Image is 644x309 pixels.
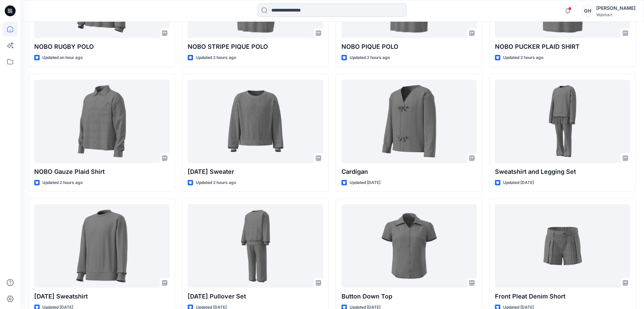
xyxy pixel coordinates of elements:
[495,80,630,163] a: Sweatshirt and Legging Set
[196,54,236,61] p: Updated 2 hours ago
[596,4,636,12] div: [PERSON_NAME]
[495,204,630,288] a: Front Pleat Denim Short
[581,5,594,17] div: GH
[188,167,323,177] p: [DATE] Sweater
[503,54,543,61] p: Updated 2 hours ago
[34,292,169,301] p: [DATE] Sweatshirt
[341,80,477,163] a: Cardigan
[495,42,630,52] p: NOBO PUCKER PLAID SHIRT
[341,42,477,52] p: NOBO PIQUE POLO
[42,179,83,186] p: Updated 2 hours ago
[34,167,169,177] p: NOBO Gauze Plaid Shirt
[34,204,169,288] a: Halloween Sweatshirt
[188,42,323,52] p: NOBO STRIPE PIQUE POLO
[495,167,630,177] p: Sweatshirt and Legging Set
[34,80,169,163] a: NOBO Gauze Plaid Shirt
[350,179,380,186] p: Updated [DATE]
[34,42,169,52] p: NOBO RUGBY POLO
[341,204,477,288] a: Button Down Top
[188,292,323,301] p: [DATE] Pullover Set
[350,54,390,61] p: Updated 2 hours ago
[188,80,323,163] a: Halloween Sweater
[503,179,534,186] p: Updated [DATE]
[188,204,323,288] a: Halloween Pullover Set
[341,167,477,177] p: Cardigan
[495,292,630,301] p: Front Pleat Denim Short
[341,292,477,301] p: Button Down Top
[196,179,236,186] p: Updated 2 hours ago
[596,12,636,17] div: Walmart
[42,54,83,61] p: Updated an hour ago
